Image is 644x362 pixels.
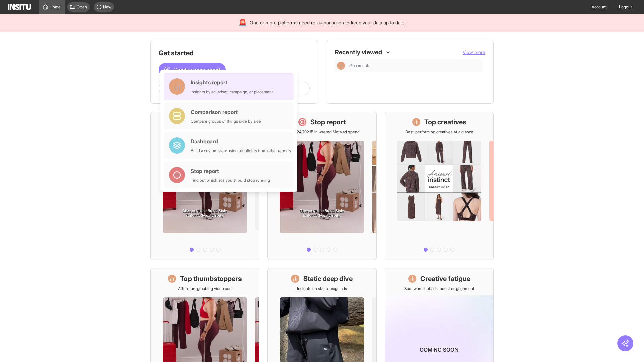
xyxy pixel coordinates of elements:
[463,49,485,56] button: View more
[250,19,406,26] span: One or more platforms need re-authorisation to keep your data up to date.
[284,129,360,135] p: Save £24,792.15 in wasted Meta ad spend
[191,108,261,116] div: Comparison report
[191,119,261,124] div: Compare groups of things side by side
[191,178,270,183] div: Find out which ads you should stop running
[173,66,220,74] span: Create a new report
[297,286,347,291] p: Insights on static image ads
[349,63,480,68] span: Placements
[385,112,494,260] a: Top creativesBest-performing creatives at a glance
[337,62,345,70] div: Insights
[191,89,273,95] div: Insights by ad, adset, campaign, or placement
[8,4,31,10] img: Logo
[424,117,466,127] h1: Top creatives
[178,286,231,291] p: Attention-grabbing video ads
[159,63,226,76] button: Create a new report
[77,4,87,10] span: Open
[463,49,485,55] span: View more
[238,18,247,27] div: 🚨
[303,274,353,283] h1: Static deep dive
[191,78,273,86] div: Insights report
[159,48,310,58] h1: Get started
[180,274,242,283] h1: Top thumbstoppers
[349,63,370,68] span: Placements
[310,117,346,127] h1: Stop report
[191,167,270,175] div: Stop report
[191,148,291,154] div: Build a custom view using highlights from other reports
[405,129,473,135] p: Best-performing creatives at a glance
[191,137,291,145] div: Dashboard
[50,4,61,10] span: Home
[150,112,259,260] a: What's live nowSee all active ads instantly
[267,112,376,260] a: Stop reportSave £24,792.15 in wasted Meta ad spend
[103,4,111,10] span: New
